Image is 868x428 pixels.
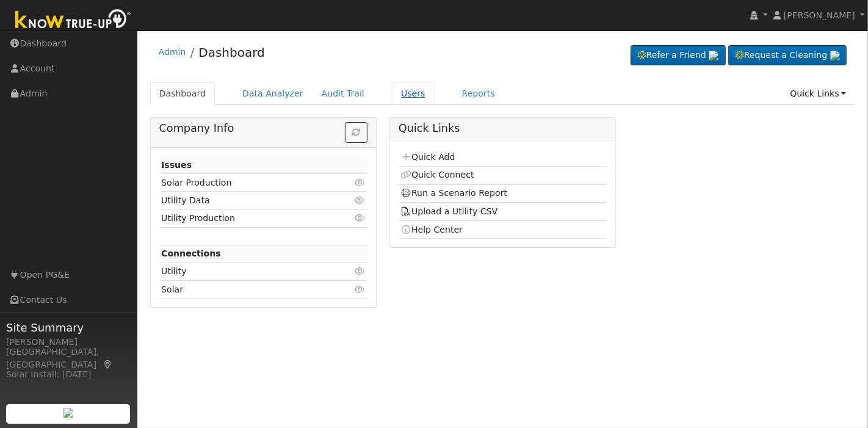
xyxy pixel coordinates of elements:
div: [GEOGRAPHIC_DATA], [GEOGRAPHIC_DATA] [6,346,131,371]
h5: Quick Links [399,122,607,135]
i: Click to view [355,267,366,275]
div: [PERSON_NAME] [6,336,131,349]
a: Data Analyzer [233,82,313,105]
span: Site Summary [6,319,131,336]
a: Quick Add [400,152,455,162]
a: Run a Scenario Report [400,188,507,198]
i: Click to view [355,285,366,294]
td: Utility Data [159,192,334,209]
img: retrieve [709,51,718,60]
a: Request a Cleaning [728,45,847,66]
a: Help Center [400,225,463,234]
a: Dashboard [150,82,215,105]
strong: Issues [161,160,192,170]
a: Users [392,82,435,105]
h5: Company Info [159,122,367,135]
img: retrieve [63,408,73,418]
a: Admin [159,47,186,57]
a: Upload a Utility CSV [400,206,497,216]
td: Utility Production [159,209,334,227]
a: Dashboard [198,45,265,60]
i: Click to view [355,178,366,187]
i: Click to view [355,214,366,222]
a: Quick Links [781,82,855,105]
strong: Connections [161,248,221,258]
a: Audit Trail [313,82,374,105]
td: Solar Production [159,174,334,192]
div: Solar Install: [DATE] [6,368,131,381]
i: Click to view [355,196,366,205]
a: Reports [453,82,504,105]
a: Quick Connect [400,170,474,180]
img: retrieve [830,51,840,60]
a: Refer a Friend [631,45,726,66]
img: Know True-Up [9,7,137,34]
a: Map [103,360,114,369]
span: [PERSON_NAME] [784,10,855,20]
td: Utility [159,263,334,280]
td: Solar [159,281,334,299]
